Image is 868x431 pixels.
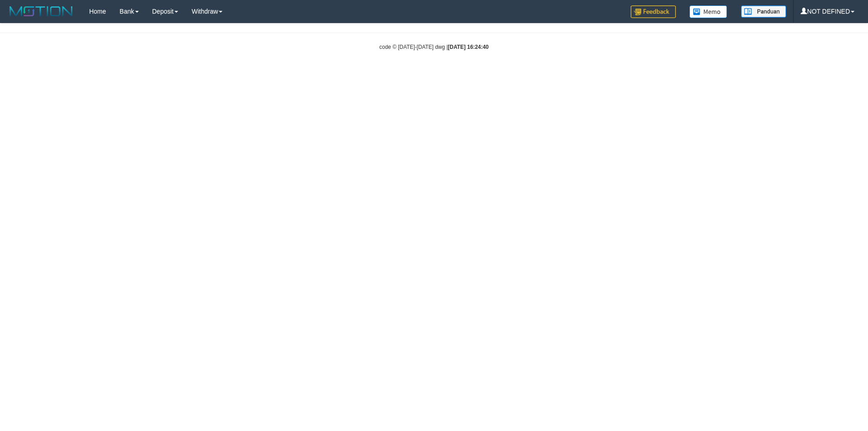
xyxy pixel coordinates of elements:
[7,5,75,18] img: MOTION_logo.png
[631,5,676,18] img: Feedback.jpg
[379,44,489,50] small: code © [DATE]-[DATE] dwg |
[741,5,786,18] img: panduan.png
[689,5,727,18] img: Button%20Memo.svg
[448,44,489,50] strong: [DATE] 16:24:40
